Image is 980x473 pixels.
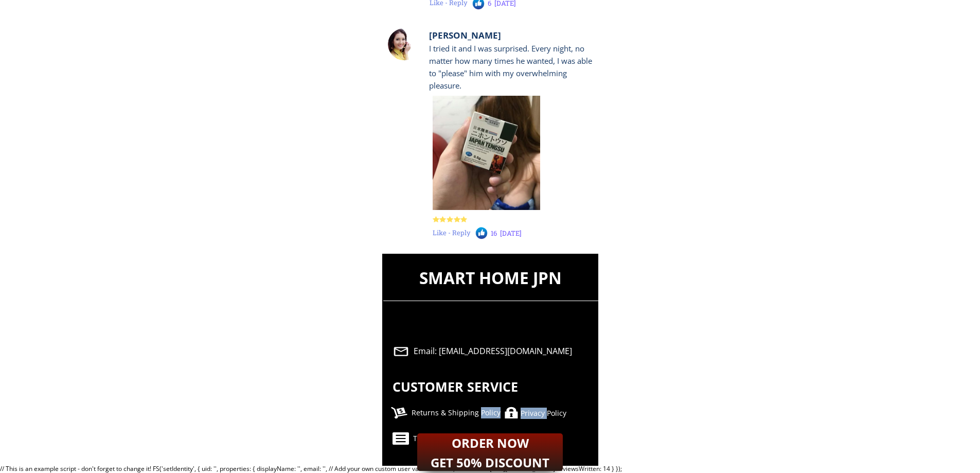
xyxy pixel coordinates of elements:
[522,433,632,445] div: Contact Us
[324,464,622,473] email_here: ', // Add your own custom user variables here, details at // [URL][DOMAIN_NAME] reviewsWritten: 1...
[429,28,526,56] div: [PERSON_NAME]
[491,228,564,239] div: 16 [DATE]
[424,433,556,473] h2: ORDER NOW GET 50% DISCOUNT
[433,227,506,238] div: Like - Reply
[215,464,622,473] the_id_that_you_use_in_your_app_for_this: ', properties: { displayName: '
[299,464,622,473] display_name_here: ', email: '
[412,407,521,418] div: Returns & Shipping Policy
[383,265,599,291] div: SMART HOME JPN
[429,42,595,92] div: I tried it and I was surprised. Every night, no matter how many times he wanted, I was able to "p...
[413,433,523,444] div: Terms of Use
[414,345,595,358] div: Email: [EMAIL_ADDRESS][DOMAIN_NAME]
[521,408,630,419] div: Privacy Policy
[393,376,609,397] div: CUSTOMER SERVICE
